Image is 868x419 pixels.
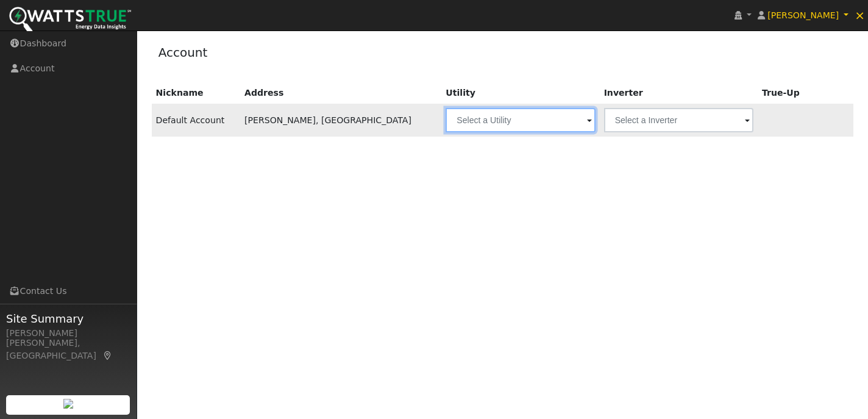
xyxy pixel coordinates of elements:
[6,310,130,327] span: Site Summary
[244,87,437,99] div: Address
[152,104,240,137] td: Default Account
[158,45,208,60] a: Account
[446,87,595,99] div: Utility
[6,327,130,340] div: [PERSON_NAME]
[156,87,236,99] div: Nickname
[604,87,753,99] div: Inverter
[9,7,131,34] img: WattsTrue
[604,108,753,132] input: Select a Inverter
[63,399,73,409] img: retrieve
[767,10,839,20] span: [PERSON_NAME]
[102,351,113,360] a: Map
[240,104,441,137] td: [PERSON_NAME], [GEOGRAPHIC_DATA]
[762,87,806,99] div: True-Up
[855,8,865,23] span: ×
[446,108,595,132] input: Select a Utility
[6,337,130,362] div: [PERSON_NAME], [GEOGRAPHIC_DATA]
